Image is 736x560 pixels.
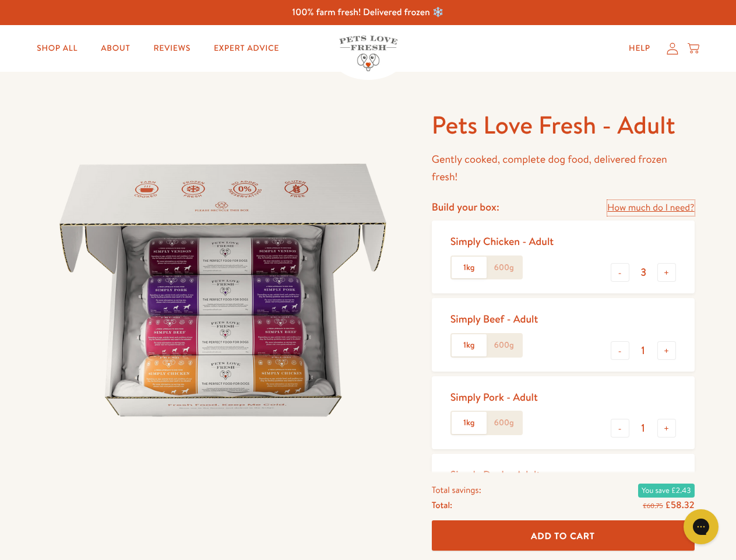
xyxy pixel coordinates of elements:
label: 600g [487,257,522,279]
button: - [611,263,629,282]
span: Add To Cart [531,529,595,541]
div: Simply Duck - Adult [450,468,541,481]
a: Help [619,37,660,60]
label: 1kg [452,412,487,434]
button: Add To Cart [432,520,695,551]
button: + [657,263,676,282]
label: 600g [487,412,522,434]
span: £58.32 [665,498,694,511]
div: Simply Beef - Adult [450,312,538,325]
a: Expert Advice [205,37,288,60]
iframe: Gorgias live chat messenger [678,505,724,548]
a: Reviews [144,37,199,60]
img: Pets Love Fresh - Adult [42,109,404,471]
span: Total: [432,497,452,512]
button: + [657,419,676,437]
label: 1kg [452,334,487,356]
label: 600g [487,334,522,356]
label: 1kg [452,257,487,279]
button: - [611,341,629,360]
button: - [611,419,629,437]
div: Simply Pork - Adult [450,390,538,404]
div: Simply Chicken - Adult [450,235,554,248]
a: How much do I need? [607,200,694,216]
a: About [91,37,139,60]
span: You save £2.43 [638,483,694,497]
p: Gently cooked, complete dog food, delivered frozen fresh! [432,150,695,186]
s: £60.75 [643,501,663,510]
h4: Build your box: [432,200,499,213]
a: Shop All [27,37,87,60]
img: Pets Love Fresh [339,36,397,71]
span: Total savings: [432,482,481,497]
button: + [657,341,676,360]
h1: Pets Love Fresh - Adult [432,109,695,141]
